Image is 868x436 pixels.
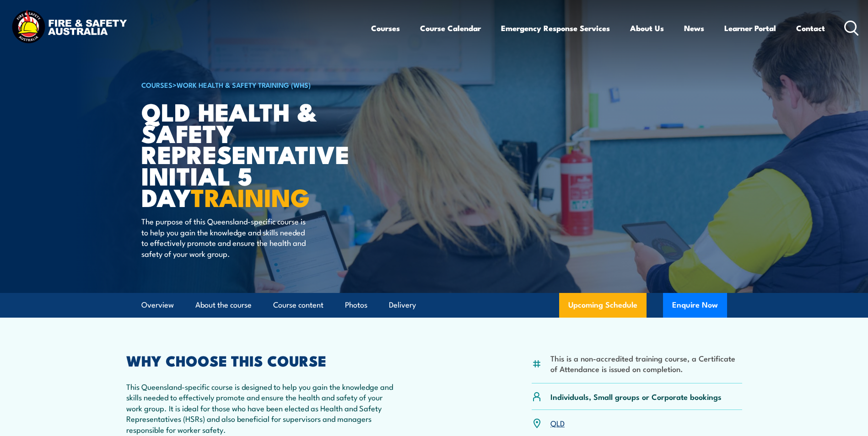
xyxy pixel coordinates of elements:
[126,354,394,367] h2: WHY CHOOSE THIS COURSE
[191,177,310,215] strong: TRAINING
[371,16,400,40] a: Courses
[195,293,252,317] a: About the course
[345,293,367,317] a: Photos
[141,293,174,317] a: Overview
[630,16,664,40] a: About Us
[141,216,308,259] p: The purpose of this Queensland-specific course is to help you gain the knowledge and skills neede...
[550,391,722,402] p: Individuals, Small groups or Corporate bookings
[389,293,416,317] a: Delivery
[141,80,173,90] a: COURSES
[420,16,481,40] a: Course Calendar
[684,16,704,40] a: News
[177,80,311,90] a: Work Health & Safety Training (WHS)
[141,79,367,90] h6: >
[273,293,323,317] a: Course content
[126,381,394,435] p: This Queensland-specific course is designed to help you gain the knowledge and skills needed to e...
[501,16,610,40] a: Emergency Response Services
[559,293,647,318] a: Upcoming Schedule
[550,417,565,428] a: QLD
[663,293,727,318] button: Enquire Now
[550,353,742,374] li: This is a non-accredited training course, a Certificate of Attendance is issued on completion.
[141,101,367,207] h1: QLD Health & Safety Representative Initial 5 Day
[796,16,825,40] a: Contact
[724,16,776,40] a: Learner Portal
